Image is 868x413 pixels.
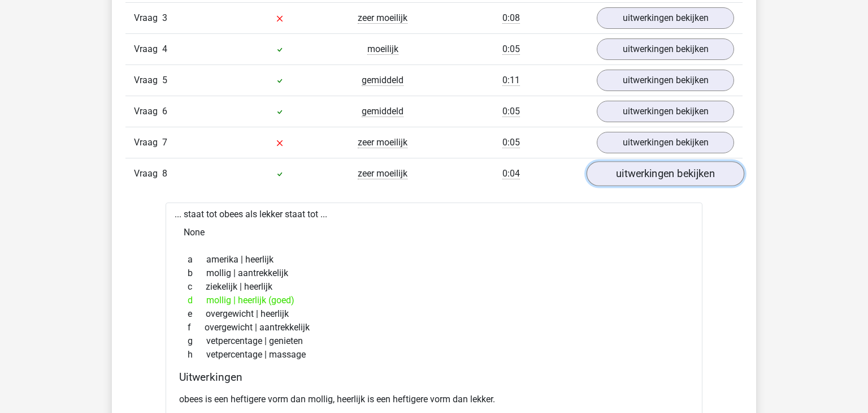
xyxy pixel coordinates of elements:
span: b [188,266,206,280]
a: uitwerkingen bekijken [597,7,734,29]
span: Vraag [134,136,162,149]
span: gemiddeld [362,75,403,86]
span: 0:05 [502,106,520,117]
span: c [188,280,206,294]
div: mollig | aantrekkelijk [179,266,689,280]
a: uitwerkingen bekijken [597,101,734,122]
a: uitwerkingen bekijken [587,161,744,186]
div: amerika | heerlijk [179,253,689,266]
span: Vraag [134,105,162,118]
span: 0:08 [502,12,520,24]
span: 6 [162,106,167,117]
a: uitwerkingen bekijken [597,132,734,153]
span: h [188,348,206,362]
span: zeer moeilijk [358,137,407,148]
span: Vraag [134,167,162,180]
div: vetpercentage | genieten [179,334,689,348]
span: 0:05 [502,44,520,55]
span: e [188,307,206,321]
div: overgewicht | aantrekkelijk [179,321,689,334]
span: zeer moeilijk [358,12,407,24]
div: ziekelijk | heerlijk [179,280,689,294]
span: 0:11 [502,75,520,86]
span: moeilijk [367,44,398,55]
a: uitwerkingen bekijken [597,38,734,60]
span: 0:04 [502,168,520,179]
div: mollig | heerlijk (goed) [179,294,689,307]
p: obees is een heftigere vorm dan mollig, heerlijk is een heftigere vorm dan lekker. [179,393,689,406]
div: vetpercentage | massage [179,348,689,362]
span: Vraag [134,11,162,25]
span: 4 [162,44,167,54]
span: d [188,294,206,307]
span: 3 [162,12,167,23]
div: None [175,221,693,244]
span: gemiddeld [362,106,403,117]
span: f [188,321,205,334]
a: uitwerkingen bekijken [597,70,734,91]
span: 5 [162,75,167,85]
div: overgewicht | heerlijk [179,307,689,321]
span: g [188,334,206,348]
span: 0:05 [502,137,520,148]
span: a [188,253,206,266]
span: Vraag [134,42,162,56]
span: 8 [162,168,167,179]
span: 7 [162,137,167,148]
span: Vraag [134,74,162,87]
h4: Uitwerkingen [179,371,689,384]
span: zeer moeilijk [358,168,407,179]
